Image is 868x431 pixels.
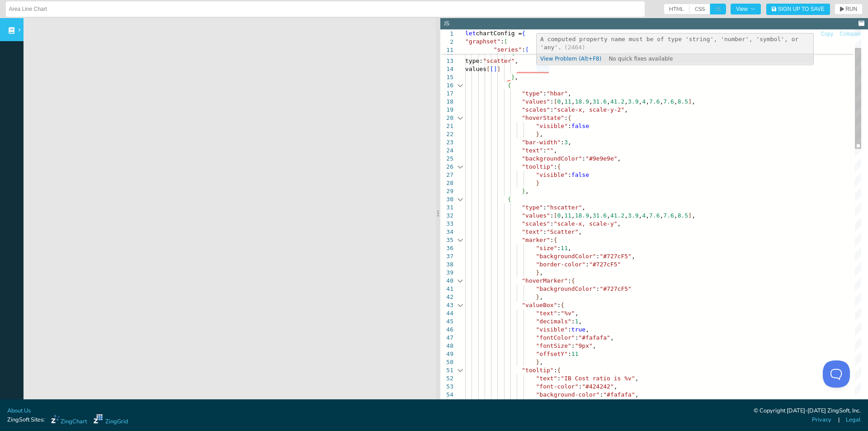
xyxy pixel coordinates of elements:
[674,212,678,219] span: ,
[440,212,453,220] div: 32
[9,2,642,16] input: Untitled Demo
[440,57,453,65] div: 13
[660,212,664,219] span: ,
[710,4,726,14] span: JS
[571,326,585,333] span: true
[554,237,557,243] span: {
[578,228,582,235] span: ,
[440,326,453,334] div: 46
[500,38,504,45] span: :
[522,228,543,235] span: "text"
[618,220,621,227] span: ,
[599,253,631,260] span: "#727cF5"
[547,228,578,235] span: "Scatter"
[536,171,568,178] span: "visible"
[582,155,585,162] span: :
[454,114,466,122] div: Click to collapse the range.
[561,245,568,251] span: 11
[522,188,525,194] span: }
[24,18,436,408] iframe: Your browser does not support iframes.
[599,391,603,398] span: :
[94,414,128,426] a: ZingGrid
[575,98,589,105] span: 18.9
[547,204,582,211] span: "hscatter"
[578,383,582,390] span: :
[440,228,453,236] div: 34
[663,98,674,105] span: 7.6
[635,375,639,382] span: ,
[536,131,540,137] span: }
[51,414,87,426] a: ZingChart
[778,6,825,12] span: Sign Up to Save
[440,73,453,81] div: 15
[536,391,600,398] span: "background-color"
[440,147,453,155] div: 24
[536,123,568,129] span: "visible"
[508,196,511,203] span: {
[440,269,453,277] div: 39
[536,245,557,251] span: "size"
[440,350,453,358] div: 49
[440,30,453,38] span: 1
[568,171,571,178] span: :
[536,285,596,292] span: "backgroundColor"
[454,236,466,244] div: Click to collapse the range.
[440,391,453,399] div: 54
[440,114,453,122] div: 20
[522,302,557,308] span: "valueBox"
[571,212,575,219] span: ,
[522,237,550,243] span: "marker"
[845,6,857,12] span: RUN
[504,38,508,45] span: [
[578,334,610,341] span: "#fafafa"
[582,204,585,211] span: ,
[649,98,660,105] span: 7.6
[550,106,554,113] span: :
[589,261,621,268] span: "#727cF5"
[440,277,453,285] div: 40
[522,367,553,374] span: "tooltip"
[536,318,571,325] span: "decimals"
[440,301,453,309] div: 43
[522,204,543,211] span: "type"
[557,245,561,251] span: :
[596,253,600,260] span: :
[585,155,617,162] span: "#9e9e9e"
[821,31,833,37] span: Copy
[561,310,575,317] span: "%v"
[536,310,557,317] span: "text"
[522,106,550,113] span: "scales"
[515,74,519,81] span: ,
[568,90,571,97] span: ,
[642,98,646,105] span: 4
[664,4,726,14] div: checkbox-group
[839,30,861,38] button: Collapse
[664,4,689,14] span: HTML
[440,220,453,228] div: 33
[476,30,522,37] span: chartConfig =
[568,139,571,146] span: ,
[465,66,486,72] span: values
[440,122,453,130] div: 21
[440,309,453,317] div: 44
[536,180,540,186] span: }
[525,188,529,194] span: ,
[554,220,618,227] span: "scale-x, scale-y"
[639,212,642,219] span: ,
[596,285,600,292] span: :
[440,342,453,350] div: 48
[440,334,453,342] div: 47
[571,342,575,349] span: :
[522,163,553,170] span: "tooltip"
[561,375,635,382] span: "IB Cost ratio is %v"
[575,334,579,341] span: :
[550,98,554,105] span: :
[628,212,638,219] span: 3.9
[536,375,557,382] span: "text"
[550,220,554,227] span: :
[522,114,564,121] span: "hoverState"
[646,212,649,219] span: ,
[543,147,547,154] span: :
[440,155,453,163] div: 25
[589,98,593,105] span: ,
